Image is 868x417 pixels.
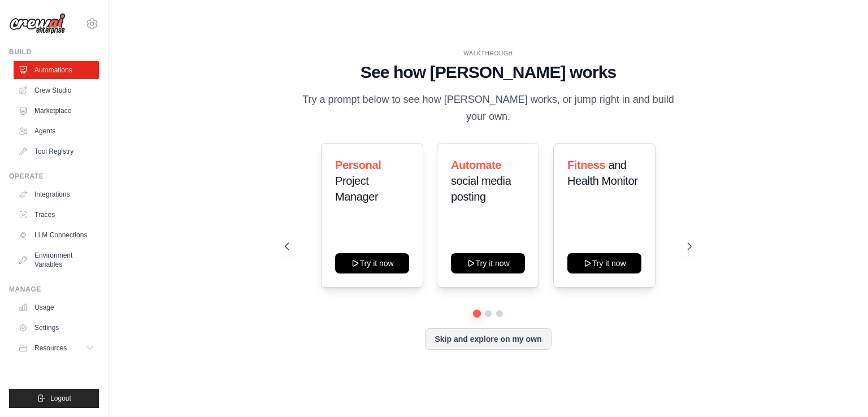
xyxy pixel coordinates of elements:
[567,253,641,273] button: Try it now
[285,62,692,82] h1: See how [PERSON_NAME] works
[14,122,99,140] a: Agents
[50,394,71,403] span: Logout
[14,206,99,224] a: Traces
[9,285,99,294] div: Manage
[335,159,381,171] span: Personal
[567,159,605,171] span: Fitness
[14,339,99,357] button: Resources
[14,102,99,120] a: Marketplace
[14,142,99,160] a: Tool Registry
[14,185,99,203] a: Integrations
[34,344,67,353] span: Resources
[14,226,99,244] a: LLM Connections
[298,92,678,125] p: Try a prompt below to see how [PERSON_NAME] works, or jump right in and build your own.
[285,49,692,58] div: WALKTHROUGH
[14,246,99,273] a: Environment Variables
[9,389,99,408] button: Logout
[14,61,99,79] a: Automations
[9,13,66,34] img: Logo
[451,159,501,171] span: Automate
[9,47,99,57] div: Build
[335,253,409,273] button: Try it now
[14,319,99,337] a: Settings
[451,253,525,273] button: Try it now
[425,328,551,350] button: Skip and explore on my own
[567,159,637,187] span: and Health Monitor
[335,175,378,203] span: Project Manager
[14,81,99,99] a: Crew Studio
[9,172,99,181] div: Operate
[451,175,511,203] span: social media posting
[14,298,99,316] a: Usage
